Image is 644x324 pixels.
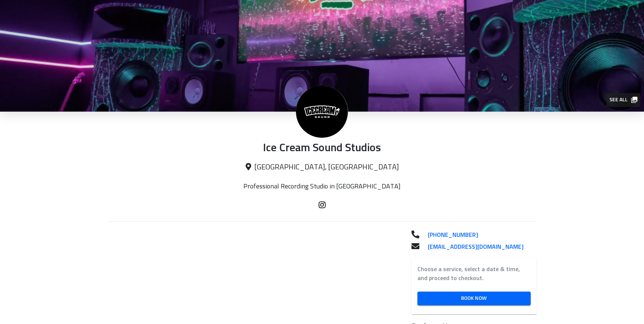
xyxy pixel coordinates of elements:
[423,294,525,303] span: Book Now
[215,182,429,191] p: Professional Recording Studio in [GEOGRAPHIC_DATA]
[422,242,537,251] a: [EMAIL_ADDRESS][DOMAIN_NAME]
[417,292,531,305] a: Book Now
[417,265,531,283] label: Choose a service, select a date & time, and proceed to checkout.
[107,163,537,172] p: [GEOGRAPHIC_DATA], [GEOGRAPHIC_DATA]
[296,86,348,138] img: Ice Cream Sound Studios
[422,231,537,239] a: [PHONE_NUMBER]
[609,95,637,105] span: See all
[107,142,537,155] p: Ice Cream Sound Studios
[606,93,640,107] button: See all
